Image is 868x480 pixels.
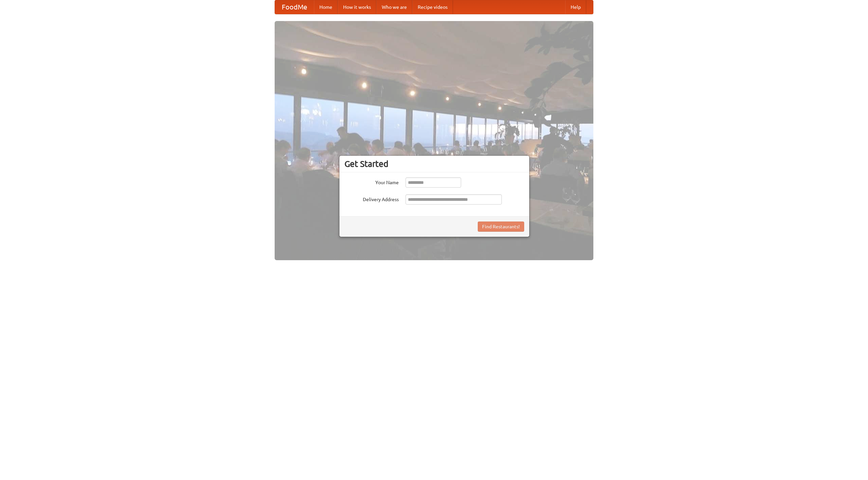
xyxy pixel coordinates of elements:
a: Help [565,0,586,14]
a: FoodMe [275,0,314,14]
h3: Get Started [344,159,524,169]
a: Who we are [376,0,412,14]
label: Delivery Address [344,194,399,203]
button: Find Restaurants! [478,222,524,232]
a: Recipe videos [412,0,453,14]
a: Home [314,0,338,14]
a: How it works [338,0,376,14]
label: Your Name [344,177,399,186]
